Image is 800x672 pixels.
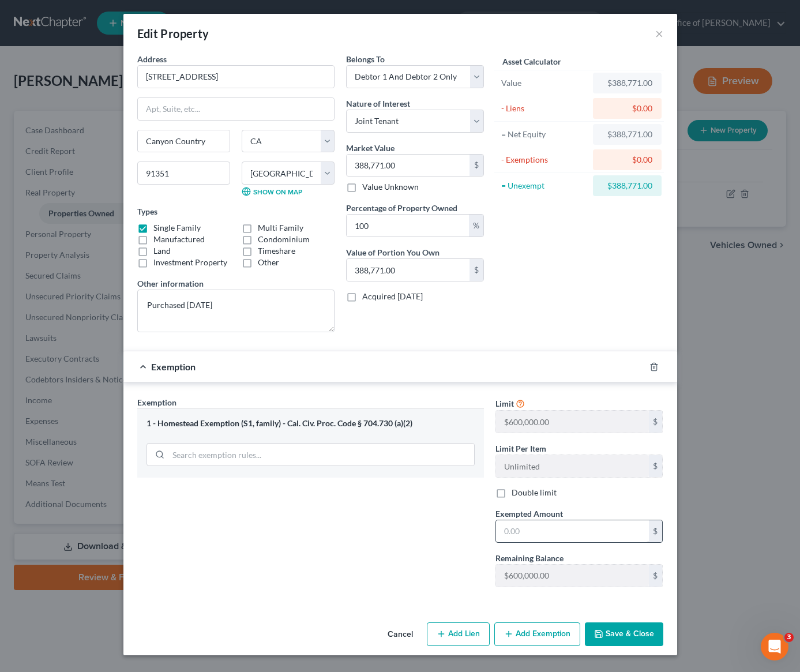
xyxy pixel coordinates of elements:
div: Edit Property [137,25,209,42]
label: Limit Per Item [495,442,546,455]
div: $ [470,155,483,177]
span: Exemption [151,361,196,372]
div: - Liens [501,103,588,114]
label: Investment Property [153,257,227,268]
label: Nature of Interest [346,97,410,110]
button: × [655,27,663,40]
label: Percentage of Property Owned [346,202,457,214]
label: Multi Family [258,222,303,234]
input: Enter zip... [137,162,230,185]
div: - Exemptions [501,154,588,166]
span: Address [137,54,167,64]
div: Value [501,77,588,89]
label: Asset Calculator [502,55,561,67]
span: Belongs To [346,54,385,64]
input: 0.00 [496,520,649,542]
div: $ [649,520,663,542]
button: Cancel [378,624,422,647]
div: = Unexempt [501,180,588,192]
label: Remaining Balance [495,552,564,564]
div: % [469,215,483,236]
input: -- [496,565,649,587]
input: -- [496,455,649,477]
label: Value Unknown [362,181,419,193]
span: 3 [784,633,794,642]
input: Apt, Suite, etc... [138,98,334,120]
label: Types [137,205,157,217]
input: 0.00 [347,155,470,177]
label: Land [153,245,171,257]
label: Timeshare [258,245,295,257]
label: Market Value [346,142,395,154]
label: Acquired [DATE] [362,291,423,302]
input: 0.00 [347,215,469,236]
div: $388,771.00 [602,77,652,89]
button: Add Lien [427,622,490,647]
div: $ [649,411,663,433]
div: 1 - Homestead Exemption (S1, family) - Cal. Civ. Proc. Code § 704.730 (a)(2) [147,418,475,429]
span: Limit [495,399,514,408]
div: $0.00 [602,103,652,114]
span: Exempted Amount [495,509,563,519]
a: Show on Map [242,187,302,196]
div: $ [470,259,483,281]
div: = Net Equity [501,129,588,140]
div: $0.00 [602,154,652,166]
input: Enter city... [138,130,230,152]
label: Other [258,257,279,268]
div: $ [649,565,663,587]
div: $388,771.00 [602,180,652,192]
input: Enter address... [138,66,334,88]
input: 0.00 [347,259,470,281]
label: Value of Portion You Own [346,246,440,258]
label: Other information [137,277,204,290]
input: -- [496,411,649,433]
input: Search exemption rules... [168,444,474,465]
span: Exemption [137,397,176,407]
label: Condominium [258,234,310,245]
iframe: Intercom live chat [761,633,788,660]
button: Add Exemption [494,622,580,647]
button: Save & Close [585,622,663,647]
label: Manufactured [153,234,205,245]
div: $ [649,455,663,477]
label: Double limit [512,487,557,498]
label: Single Family [153,222,201,234]
div: $388,771.00 [602,129,652,140]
